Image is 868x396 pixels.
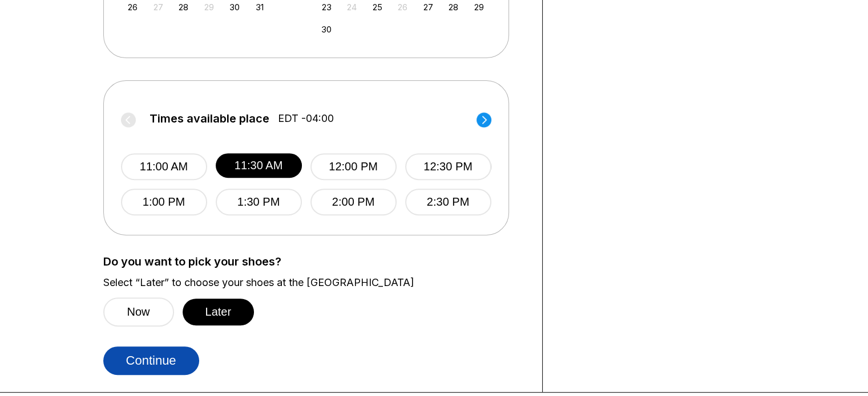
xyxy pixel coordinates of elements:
button: Continue [103,346,199,375]
div: Choose Sunday, November 30th, 2025 [319,22,334,37]
button: 1:00 PM [121,189,207,215]
button: Later [183,299,255,325]
button: 12:00 PM [310,153,397,180]
button: 2:00 PM [310,189,397,215]
label: Do you want to pick your shoes? [103,255,525,268]
span: EDT -04:00 [278,112,334,125]
button: 1:30 PM [216,189,302,215]
button: Now [103,297,174,326]
span: Times available place [150,112,269,125]
button: 11:30 AM [216,153,302,178]
label: Select “Later” to choose your shoes at the [GEOGRAPHIC_DATA] [103,276,525,289]
button: 11:00 AM [121,153,207,180]
button: 2:30 PM [405,189,491,215]
button: 12:30 PM [405,153,491,180]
